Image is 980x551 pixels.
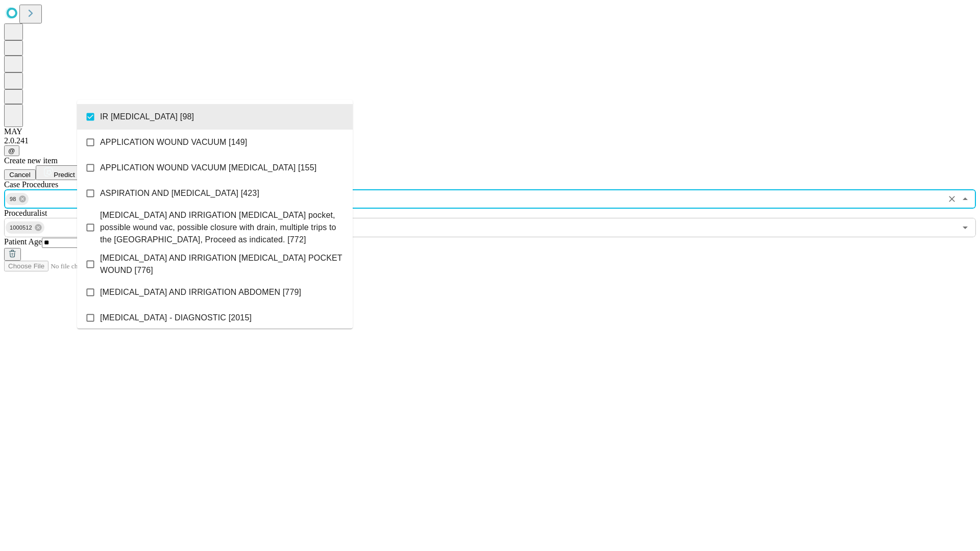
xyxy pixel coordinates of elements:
[4,136,976,145] div: 2.0.241
[100,252,345,277] span: [MEDICAL_DATA] AND IRRIGATION [MEDICAL_DATA] POCKET WOUND [776]
[4,169,36,180] button: Cancel
[958,192,972,206] button: Close
[54,171,75,179] span: Predict
[4,209,47,217] span: Proceduralist
[6,193,20,205] span: 98
[100,136,247,148] span: APPLICATION WOUND VACUUM [149]
[4,145,19,156] button: @
[4,127,976,136] div: MAY
[100,162,316,174] span: APPLICATION WOUND VACUUM [MEDICAL_DATA] [155]
[100,286,301,298] span: [MEDICAL_DATA] AND IRRIGATION ABDOMEN [779]
[4,156,58,165] span: Create new item
[100,187,259,199] span: ASPIRATION AND [MEDICAL_DATA] [423]
[6,193,29,205] div: 98
[6,221,44,234] div: 1000512
[6,222,36,234] span: 1000512
[958,220,972,235] button: Open
[100,209,345,246] span: [MEDICAL_DATA] AND IRRIGATION [MEDICAL_DATA] pocket, possible wound vac, possible closure with dr...
[100,111,194,123] span: IR [MEDICAL_DATA] [98]
[100,312,252,324] span: [MEDICAL_DATA] - DIAGNOSTIC [2015]
[9,171,31,179] span: Cancel
[36,165,83,180] button: Predict
[4,237,42,246] span: Patient Age
[4,180,58,189] span: Scheduled Procedure
[8,147,15,155] span: @
[945,192,959,206] button: Clear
